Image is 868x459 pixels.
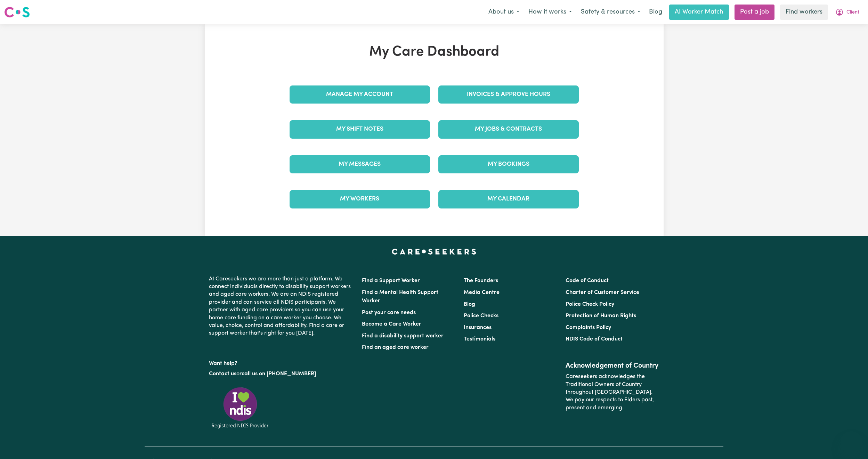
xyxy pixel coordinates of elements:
[464,302,475,307] a: Blog
[464,336,495,342] a: Testimonials
[438,155,579,173] a: My Bookings
[438,85,579,104] a: Invoices & Approve Hours
[840,431,862,453] iframe: Button to launch messaging window, conversation in progress
[290,120,430,138] a: My Shift Notes
[438,190,579,208] a: My Calendar
[209,357,354,367] p: Want help?
[209,371,236,377] a: Contact us
[576,5,645,19] button: Safety & resources
[209,272,354,340] p: At Careseekers we are more than just a platform. We connect individuals directly to disability su...
[362,345,429,350] a: Find an aged care worker
[735,5,774,20] a: Post a job
[209,367,354,380] p: or
[846,9,859,16] span: Client
[669,5,729,20] a: AI Worker Match
[362,333,444,339] a: Find a disability support worker
[566,313,636,319] a: Protection of Human Rights
[566,362,659,370] h2: Acknowledgement of Country
[464,278,498,284] a: The Founders
[290,85,430,104] a: Manage My Account
[464,290,500,295] a: Media Centre
[285,44,583,60] h1: My Care Dashboard
[438,120,579,138] a: My Jobs & Contracts
[290,190,430,208] a: My Workers
[362,290,438,304] a: Find a Mental Health Support Worker
[362,278,420,284] a: Find a Support Worker
[464,313,498,319] a: Police Checks
[464,325,492,330] a: Insurances
[242,371,316,377] a: call us on [PHONE_NUMBER]
[362,321,421,327] a: Become a Care Worker
[831,5,864,19] button: My Account
[566,370,659,415] p: Careseekers acknowledges the Traditional Owners of Country throughout [GEOGRAPHIC_DATA]. We pay o...
[566,336,623,342] a: NDIS Code of Conduct
[524,5,576,19] button: How it works
[566,290,639,295] a: Charter of Customer Service
[392,249,476,254] a: Careseekers home page
[484,5,524,19] button: About us
[566,325,611,330] a: Complaints Policy
[362,310,416,315] a: Post your care needs
[645,5,666,20] a: Blog
[566,302,614,307] a: Police Check Policy
[290,155,430,173] a: My Messages
[4,6,30,18] img: Careseekers logo
[4,4,30,20] a: Careseekers logo
[780,5,828,20] a: Find workers
[209,386,271,429] img: Registered NDIS provider
[566,278,609,284] a: Code of Conduct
